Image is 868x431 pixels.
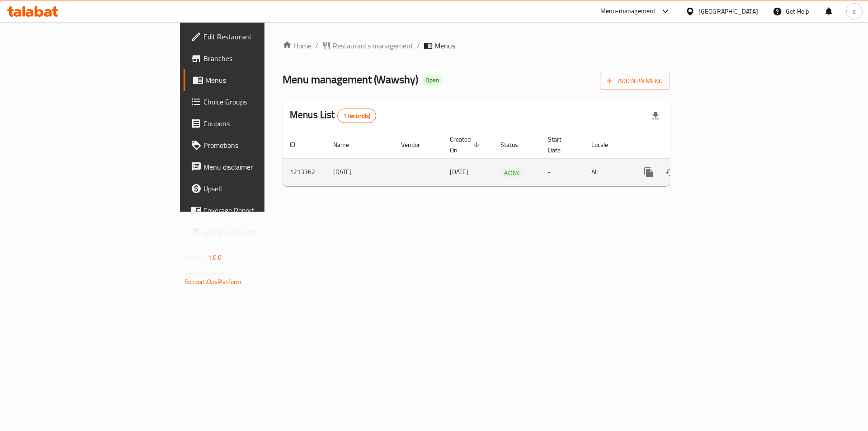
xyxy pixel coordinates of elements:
[338,112,376,120] span: 1 record(s)
[600,73,670,90] button: Add New Menu
[584,158,631,186] td: All
[422,76,443,84] span: Open
[184,47,325,69] a: Branches
[184,156,325,178] a: Menu disclaimer
[203,31,318,42] span: Edit Restaurant
[607,76,663,87] span: Add New Menu
[333,40,413,51] span: Restaurants management
[203,118,318,129] span: Coupons
[645,105,666,127] div: Export file
[631,131,732,159] th: Actions
[203,96,318,107] span: Choice Groups
[333,139,361,150] span: Name
[203,205,318,216] span: Coverage Report
[450,134,482,156] span: Created On
[698,6,758,16] div: [GEOGRAPHIC_DATA]
[205,75,318,85] span: Menus
[184,113,325,134] a: Coupons
[290,139,307,150] span: ID
[203,53,318,64] span: Branches
[203,183,318,194] span: Upsell
[184,199,325,221] a: Coverage Report
[638,161,660,183] button: more
[326,158,394,186] td: [DATE]
[591,139,620,150] span: Locale
[203,140,318,151] span: Promotions
[290,108,376,123] h2: Menus List
[184,276,242,288] a: Support.OpsPlatform
[401,139,432,150] span: Vendor
[184,134,325,156] a: Promotions
[422,75,443,86] div: Open
[184,267,226,279] span: Get support on:
[600,6,656,17] div: Menu-management
[208,251,222,263] span: 1.0.0
[853,6,856,16] span: e
[184,251,207,263] span: Version:
[203,227,318,237] span: Grocery Checklist
[283,69,418,90] span: Menu management ( Wawshy )
[283,40,670,51] nav: breadcrumb
[500,167,524,178] span: Active
[184,69,325,91] a: Menus
[184,91,325,113] a: Choice Groups
[450,166,468,178] span: [DATE]
[322,40,413,51] a: Restaurants management
[203,161,318,172] span: Menu disclaimer
[184,221,325,243] a: Grocery Checklist
[184,178,325,199] a: Upsell
[184,26,325,47] a: Edit Restaurant
[283,131,732,186] table: enhanced table
[541,158,584,186] td: -
[434,40,455,51] span: Menus
[548,134,573,156] span: Start Date
[417,40,420,51] li: /
[660,161,681,183] button: Change Status
[500,139,530,150] span: Status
